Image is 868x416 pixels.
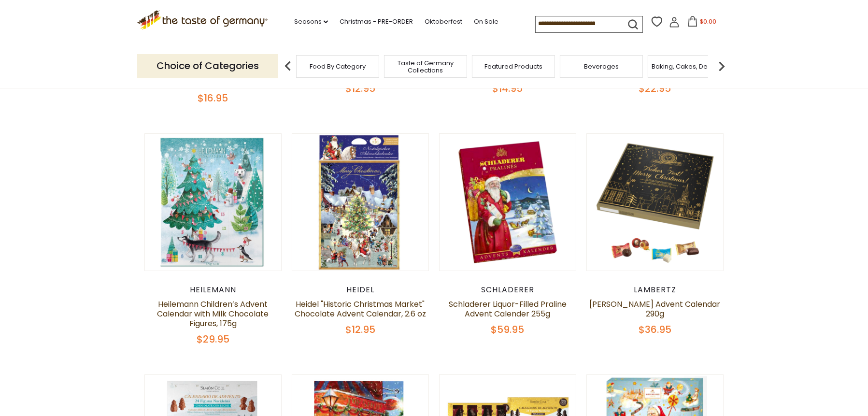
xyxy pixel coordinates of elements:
img: Lambertz Advent Calendar 290g [587,134,724,271]
div: Heidel [292,285,429,295]
span: $36.95 [639,323,671,336]
a: Featured Products [484,63,542,70]
a: Heilemann Children’s Advent Calendar with Milk Chocolate Figures, 175g [157,299,269,329]
img: next arrow [712,57,731,76]
img: Schladerer Liquor-Filled Praline Advent Calender 255g [440,134,576,271]
a: [PERSON_NAME] Advent Calendar 290g [590,299,721,319]
a: Seasons [294,16,328,27]
div: Schladerer [439,285,577,295]
p: Choice of Categories [137,54,278,78]
div: Lambertz [586,285,724,295]
a: Heidel "Historic Christmas Market" Chocolate Advent Calendar, 2.6 oz [295,299,426,319]
a: Taste of Germany Collections [387,59,464,74]
span: $12.95 [345,323,375,336]
span: $12.95 [345,82,375,95]
a: Beverages [584,63,619,70]
span: $29.95 [197,332,229,346]
a: Christmas - PRE-ORDER [340,16,413,27]
span: $22.95 [639,82,671,95]
span: $59.95 [491,323,525,336]
div: Heilemann [144,285,282,295]
a: Schladerer Liquor-Filled Praline Advent Calender 255g [449,299,567,319]
a: Food By Category [310,63,366,70]
img: Heidel "Historic Christmas Market" Chocolate Advent Calendar, 2.6 oz [292,134,429,271]
a: Oktoberfest [425,16,462,27]
a: On Sale [474,16,498,27]
span: $16.95 [198,91,228,105]
span: $14.95 [493,82,523,95]
img: previous arrow [278,57,298,76]
span: $0.00 [700,17,716,26]
img: Heilemann Children’s Advent Calendar with Milk Chocolate Figures, 175g [145,134,282,271]
button: $0.00 [682,16,723,30]
a: Baking, Cakes, Desserts [652,63,727,70]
